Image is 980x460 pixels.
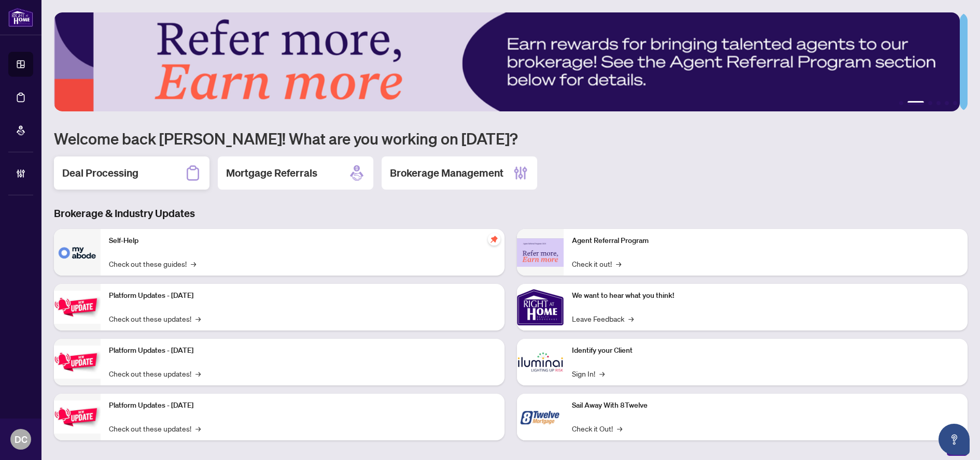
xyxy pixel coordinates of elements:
img: Self-Help [54,229,101,276]
button: 5 [945,101,949,105]
span: → [195,313,201,324]
span: → [616,258,621,269]
a: Leave Feedback→ [572,313,634,324]
button: 1 [899,101,903,105]
img: Identify your Client [517,339,564,385]
span: → [195,423,201,434]
h1: Welcome back [PERSON_NAME]! What are you working on [DATE]? [54,128,968,148]
button: 2 [907,101,924,105]
a: Check it out!→ [572,258,621,269]
img: Platform Updates - July 21, 2025 [54,291,101,323]
p: Platform Updates - [DATE] [109,345,496,356]
button: 3 [928,101,932,105]
span: → [195,368,201,379]
h2: Brokerage Management [390,166,503,180]
a: Check out these updates!→ [109,423,201,434]
p: Identify your Client [572,345,959,356]
img: We want to hear what you think! [517,284,564,330]
a: Check it Out!→ [572,423,622,434]
a: Check out these updates!→ [109,313,201,324]
img: Slide 1 [54,12,960,111]
h2: Mortgage Referrals [226,166,317,180]
a: Sign In!→ [572,368,605,379]
span: → [628,313,634,324]
span: → [617,423,622,434]
p: Self-Help [109,235,496,247]
p: Platform Updates - [DATE] [109,400,496,411]
span: DC [15,432,27,447]
p: We want to hear what you think! [572,290,959,301]
img: logo [8,8,33,27]
a: Check out these guides!→ [109,258,196,269]
img: Platform Updates - July 8, 2025 [54,346,101,378]
span: → [599,368,605,379]
img: Platform Updates - June 23, 2025 [54,400,101,433]
p: Sail Away With 8Twelve [572,400,959,411]
button: Open asap [939,424,970,455]
button: 4 [936,101,941,105]
h3: Brokerage & Industry Updates [54,206,968,221]
img: Agent Referral Program [517,238,564,267]
a: Check out these updates!→ [109,368,201,379]
h2: Deal Processing [62,166,138,180]
p: Agent Referral Program [572,235,959,247]
img: Sail Away With 8Twelve [517,394,564,440]
p: Platform Updates - [DATE] [109,290,496,301]
span: → [191,258,196,269]
span: pushpin [488,233,500,246]
button: 6 [953,101,957,105]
